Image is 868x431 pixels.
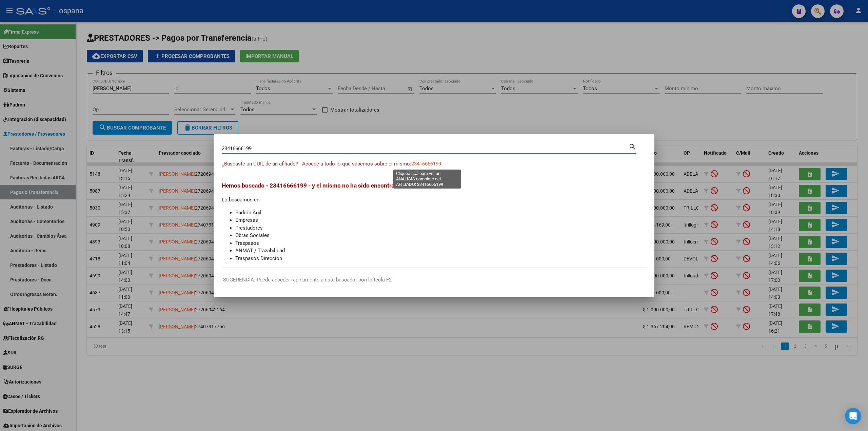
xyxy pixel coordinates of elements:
li: Obras Sociales [235,232,646,239]
li: Traspasos Direccion [235,255,646,262]
li: ANMAT / Trazabilidad [235,247,646,255]
li: Padrón Ágil [235,209,646,217]
li: Empresas [235,216,646,224]
li: Traspasos [235,239,646,247]
div: Open Intercom Messenger [845,408,861,424]
span: Hemos buscado - 23416666199 - y el mismo no ha sido encontrado [222,182,401,189]
p: -SUGERENCIA: Puede acceder rapidamente a este buscador con la tecla F2- [222,276,646,284]
mat-icon: search [629,142,636,150]
span: ¿Buscaste un CUIL de un afiliado? - Accedé a todo lo que sabemos sobre el mismo: [222,161,411,167]
div: Lo buscamos en: [222,181,646,262]
span: 23416666199 [411,161,441,167]
li: Prestadores [235,224,646,232]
